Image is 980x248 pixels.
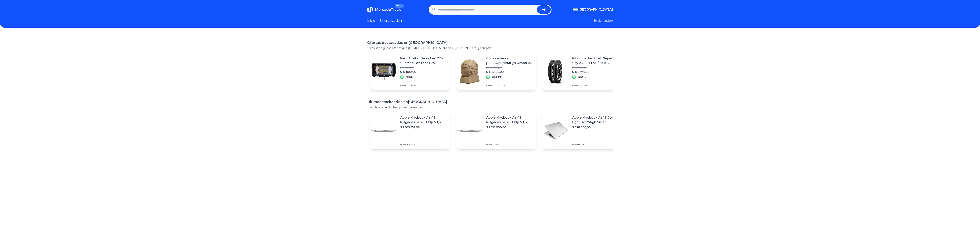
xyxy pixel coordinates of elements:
p: Faro Auxiliar Barra Led 72w Cuarado Off-road F29 [400,56,447,65]
p: $ 160.748,00 [572,70,619,74]
p: $ 19.200,00 [400,66,447,69]
p: Apple Macbook Air (13 Pulgadas, 2020, Chip M1, 256 Gb De Ssd, 8 Gb De Ram) - Plata [400,115,447,125]
a: Sincronizacion [380,18,402,23]
a: Featured imageApple Macbook Air (13 Pulgadas, 2020, Chip M1, 256 Gb De Ssd, 8 Gb De Ram) - Plata$... [456,112,536,149]
p: Hace un día [572,143,619,146]
a: MercadoTrackBETA [367,7,401,13]
p: $ 1.803.859,06 [400,125,447,129]
span: BETA [395,4,404,8]
img: Featured image [456,58,483,85]
span: MercadoTrack [375,7,401,12]
p: Hace 21 horas [486,143,533,146]
p: -12,5% [405,76,413,79]
img: Argentina [573,8,578,11]
p: $ 242.000,00 [486,66,533,69]
a: Featured imageApple Macbook Air (13 Pulgadas, 2020, Chip M1, 256 Gb De Ssd, 8 Gb De Ram) - Plata$... [370,112,450,149]
p: $ 16.800,00 [400,70,447,74]
img: Featured image [542,58,569,85]
p: Estas son algunas ofertas que [DEMOGRAPHIC_DATA] que vale [PERSON_NAME] compartir. [367,46,613,50]
a: Featured imageApple Macbook Air 13 Core I5 8gb Ssd 256gb Silver$ 678.000,00Hace un día [542,112,622,149]
a: Featured imageFaro Auxiliar Barra Led 72w Cuarado Off-road F29$ 19.200,00$ 16.800,00-12,5%Hace 20... [370,53,450,90]
img: Featured image [542,117,569,144]
a: Inicio [367,18,375,23]
img: MercadoTrack [367,7,373,13]
p: -6,54% [577,76,586,79]
img: Featured image [370,117,397,144]
p: Hace 20 horas [400,84,447,87]
p: Compostera / [PERSON_NAME]'s Giratoria Rolling Jr 60 Lts + Manual [486,56,533,65]
p: Hace 18 horas [400,143,447,146]
h1: Ultimos trackeados en [GEOGRAPHIC_DATA] [367,99,613,105]
p: Los ultimos productos que se trackearon. [367,105,613,109]
h1: Ofertas destacadas en [GEOGRAPHIC_DATA] [367,40,613,45]
p: $ 172.000,36 [572,66,619,69]
img: Featured image [456,117,483,144]
p: $ 1.895.000,00 [486,125,533,129]
p: Kit Cubiertas Pirelli Super City 2.75 18 + 90/90-18 [PERSON_NAME] [572,56,619,65]
p: Apple Macbook Air (13 Pulgadas, 2020, Chip M1, 256 Gb De Ssd, 8 Gb De Ram) - Plata [486,115,533,125]
p: Hace 18 horas [572,84,619,87]
button: [GEOGRAPHIC_DATA] [573,7,613,12]
p: -36,03% [491,76,501,79]
p: $ 154.800,00 [486,70,533,74]
p: Apple Macbook Air 13 Core I5 8gb Ssd 256gb Silver [572,115,619,125]
img: Featured image [370,58,397,85]
button: Iniciar sesion [594,18,613,23]
span: [GEOGRAPHIC_DATA] [578,7,613,12]
p: Hace 20 minutos [486,84,533,87]
a: Featured imageKit Cubiertas Pirelli Super City 2.75 18 + 90/90-18 [PERSON_NAME]$ 172.000,36$ 160.... [542,53,622,90]
a: Featured imageCompostera / [PERSON_NAME]'s Giratoria Rolling Jr 60 Lts + Manual$ 242.000,00$ 154.... [456,53,536,90]
p: $ 678.000,00 [572,125,619,129]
